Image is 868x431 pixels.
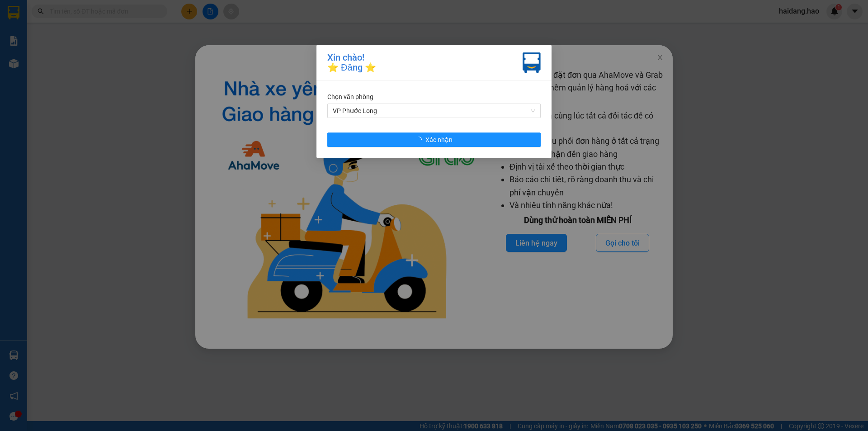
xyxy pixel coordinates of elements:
div: Xin chào! ⭐ Đăng ⭐ [327,52,376,73]
img: vxr-icon [523,52,541,73]
button: Xác nhận [327,133,541,147]
span: loading [415,137,425,143]
span: Xác nhận [425,135,453,145]
span: VP Phước Long [333,104,535,118]
div: Chọn văn phòng [327,92,541,102]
